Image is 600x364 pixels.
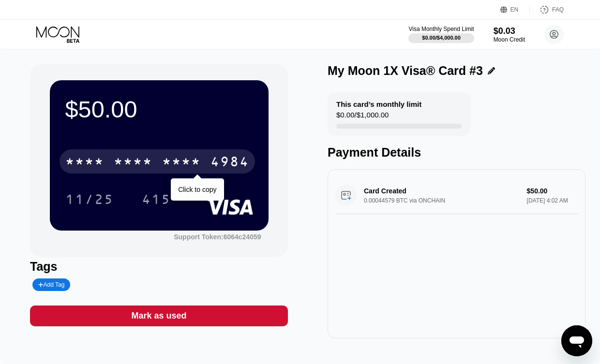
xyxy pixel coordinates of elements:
div: This card’s monthly limit [336,100,421,108]
div: $50.00 [65,96,253,123]
div: $0.00 / $1,000.00 [336,111,389,124]
div: Support Token: 6064c24059 [174,233,261,241]
div: 11/25 [65,193,114,208]
div: EN [500,5,530,15]
div: My Moon 1X Visa® Card #3 [328,64,483,78]
div: 4984 [210,155,249,171]
div: Payment Details [328,146,585,160]
iframe: Button to launch messaging window [561,325,592,356]
div: Moon Credit [494,36,525,43]
div: Mark as used [30,306,288,326]
div: 415 [142,193,171,208]
div: $0.03Moon Credit [494,26,525,43]
div: Support Token:6064c24059 [174,233,261,241]
div: 11/25 [58,187,121,211]
div: Add Tag [32,278,70,291]
div: Tags [30,260,288,274]
div: FAQ [530,5,564,15]
div: Visa Monthly Spend Limit [408,26,474,32]
div: Add Tag [38,281,64,288]
div: Mark as used [131,310,186,321]
div: EN [510,6,519,13]
div: 415 [135,187,178,211]
div: $0.03 [494,26,525,36]
div: FAQ [552,6,564,13]
div: Visa Monthly Spend Limit$0.00/$4,000.00 [408,26,474,43]
div: Click to copy [178,186,216,193]
div: $0.00 / $4,000.00 [422,35,461,41]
